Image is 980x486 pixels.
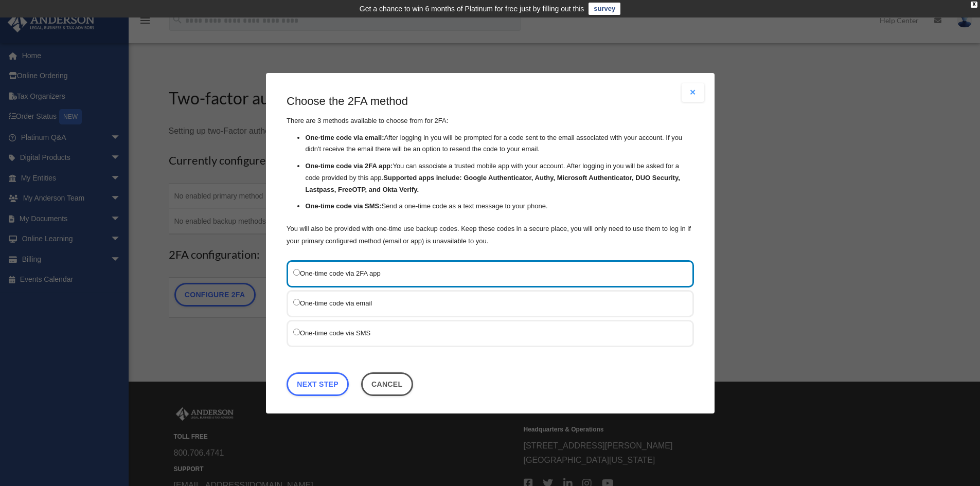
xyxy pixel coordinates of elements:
h3: Choose the 2FA method [287,94,694,110]
li: You can associate a trusted mobile app with your account. After logging in you will be asked for ... [305,160,694,195]
a: Next Step [287,372,349,395]
button: Close modal [682,83,704,102]
input: One-time code via SMS [293,328,300,335]
input: One-time code via email [293,298,300,305]
label: One-time code via 2FA app [293,266,677,279]
div: There are 3 methods available to choose from for 2FA: [287,94,694,247]
input: One-time code via 2FA app [293,268,300,275]
button: Close this dialog window [361,372,413,395]
div: close [971,2,977,8]
strong: One-time code via 2FA app: [305,162,393,170]
strong: One-time code via email: [305,133,384,141]
label: One-time code via SMS [293,326,677,339]
li: Send a one-time code as a text message to your phone. [305,201,694,212]
a: survey [589,3,620,15]
label: One-time code via email [293,296,677,309]
strong: One-time code via SMS: [305,202,381,210]
li: After logging in you will be prompted for a code sent to the email associated with your account. ... [305,132,694,155]
div: Get a chance to win 6 months of Platinum for free just by filling out this [360,3,584,15]
p: You will also be provided with one-time use backup codes. Keep these codes in a secure place, you... [287,222,694,247]
strong: Supported apps include: Google Authenticator, Authy, Microsoft Authenticator, DUO Security, Lastp... [305,174,680,193]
